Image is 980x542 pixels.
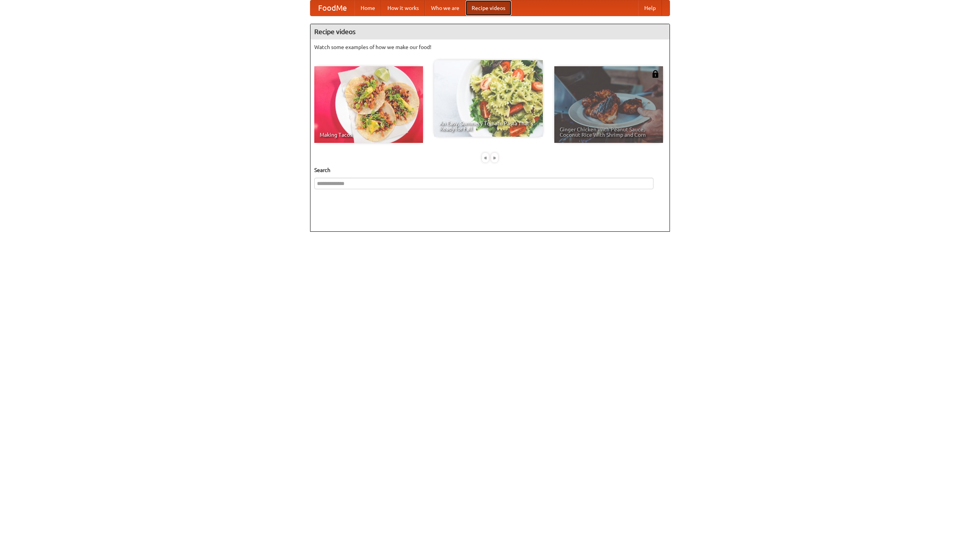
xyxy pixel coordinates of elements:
a: FoodMe [310,0,354,16]
a: Help [638,0,662,16]
span: An Easy, Summery Tomato Pasta That's Ready for Fall [439,121,537,131]
a: Who we are [425,0,465,16]
img: 483408.png [652,70,659,78]
h4: Recipe videos [310,24,670,39]
a: Home [354,0,381,16]
a: An Easy, Summery Tomato Pasta That's Ready for Fall [434,60,543,137]
p: Watch some examples of how we make our food! [314,43,666,51]
div: « [482,153,489,162]
span: Making Tacos [320,132,418,138]
a: Making Tacos [314,66,423,143]
a: Recipe videos [465,0,511,16]
h5: Search [314,166,666,174]
a: How it works [381,0,425,16]
div: » [491,153,498,162]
